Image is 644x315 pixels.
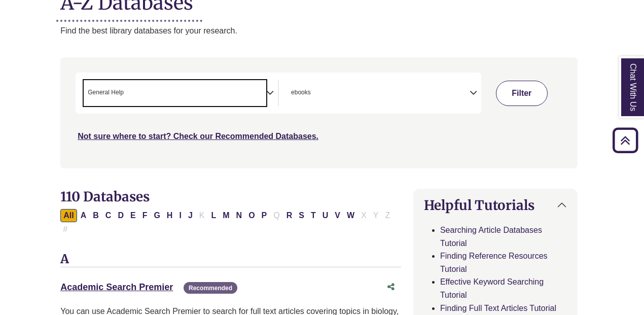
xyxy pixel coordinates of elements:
[185,209,196,222] button: Filter Results J
[496,81,548,106] button: Submit for Search Results
[102,209,115,222] button: Filter Results C
[90,209,102,222] button: Filter Results B
[332,209,343,222] button: Filter Results V
[414,189,577,221] button: Helpful Tutorials
[344,209,357,222] button: Filter Results W
[60,209,77,222] button: All
[60,252,401,267] h3: A
[233,209,245,222] button: Filter Results N
[319,209,332,222] button: Filter Results U
[208,209,219,222] button: Filter Results L
[60,24,578,38] p: Find the best library databases for your research.
[381,277,401,297] button: Share this database
[84,88,124,97] li: General Help
[139,209,151,222] button: Filter Results F
[287,88,311,97] li: ebooks
[164,209,176,222] button: Filter Results H
[440,252,548,273] a: Finding Reference Resources Tutorial
[313,90,317,98] textarea: Search
[151,209,163,222] button: Filter Results G
[184,282,237,294] span: Recommended
[440,226,542,248] a: Searching Article Databases Tutorial
[291,88,311,97] span: ebooks
[440,304,556,312] a: Finding Full Text Articles Tutorial
[60,211,394,233] div: Alpha-list to filter by first letter of database name
[308,209,319,222] button: Filter Results T
[176,209,184,222] button: Filter Results I
[609,133,641,147] a: Back to Top
[283,209,296,222] button: Filter Results R
[78,209,90,222] button: Filter Results A
[60,188,150,205] span: 110 Databases
[220,209,232,222] button: Filter Results M
[127,209,139,222] button: Filter Results E
[126,90,130,98] textarea: Search
[296,209,307,222] button: Filter Results S
[88,88,124,97] span: General Help
[440,277,544,299] a: Effective Keyword Searching Tutorial
[60,282,173,292] a: Academic Search Premier
[245,209,258,222] button: Filter Results O
[259,209,270,222] button: Filter Results P
[115,209,127,222] button: Filter Results D
[60,57,578,168] nav: Search filters
[78,132,318,141] a: Not sure where to start? Check our Recommended Databases.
